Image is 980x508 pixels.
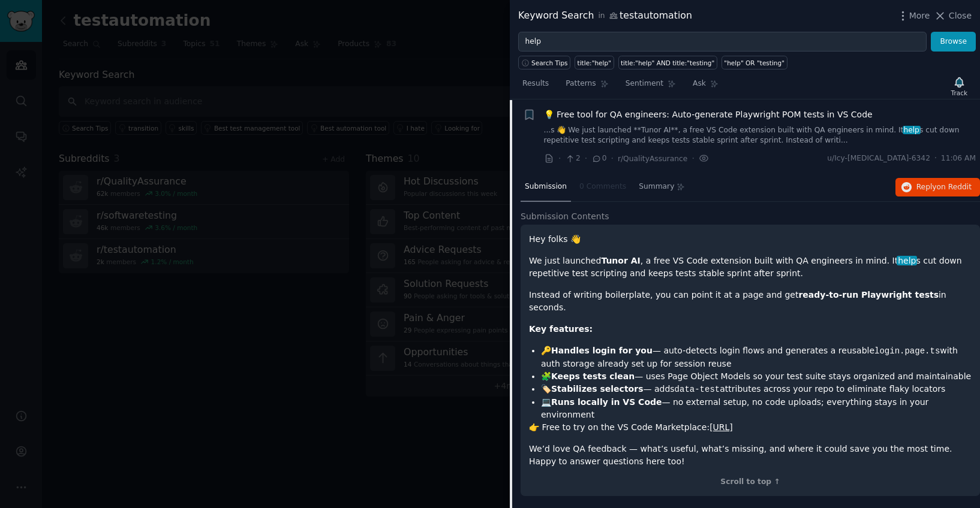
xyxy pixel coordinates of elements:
button: Close [934,10,972,22]
a: ...s 👋 We just launched **Tunor AI**, a free VS Code extension built with QA engineers in mind. I... [544,125,976,146]
a: [URL] [710,422,733,432]
span: Close [949,10,972,22]
span: Sentiment [626,78,663,89]
span: Summary [639,182,674,192]
strong: Handles login for you [551,346,653,355]
span: Reply [916,182,972,193]
li: 🧩 — uses Page Object Models so your test suite stays organized and maintainable [541,370,972,383]
strong: Tunor AI [601,256,640,265]
p: Hey folks 👋 [529,233,972,246]
button: Browse [931,32,976,52]
button: Replyon Reddit [895,178,980,197]
p: Instead of writing boilerplate, you can point it at a page and get in seconds. [529,289,972,314]
span: on Reddit [937,183,972,191]
li: 💻 — no external setup, no code uploads; everything stays in your environment [541,396,972,421]
button: Track [947,74,972,99]
div: "help" OR "testing" [724,59,784,67]
span: u/Icy-[MEDICAL_DATA]-6342 [827,153,930,164]
span: 11:06 AM [941,153,976,164]
span: Submission Contents [521,210,609,223]
code: data-test [675,385,720,394]
span: · [585,152,587,165]
span: More [909,10,930,22]
span: help [903,126,921,134]
p: We just launched , a free VS Code extension built with QA engineers in mind. It s cut down repeti... [529,255,972,280]
span: · [692,152,694,165]
button: More [897,10,930,22]
span: Search Tips [531,59,568,67]
span: in [598,11,605,22]
a: title:"help" AND title:"testing" [618,56,717,69]
p: We’d love QA feedback — what’s useful, what’s missing, and where it could save you the most time.... [529,443,972,468]
span: · [558,152,561,165]
span: Ask [693,78,706,89]
strong: Key features: [529,324,593,334]
strong: Keeps tests clean [551,371,635,381]
p: 👉 Free to try on the VS Code Marketplace: [529,421,972,434]
a: Ask [689,74,723,99]
div: title:"help" [578,59,611,67]
div: Track [951,89,967,97]
a: "help" OR "testing" [722,56,787,69]
a: title:"help" [575,56,614,69]
span: 0 [591,153,606,164]
a: Results [518,74,553,99]
button: Search Tips [518,56,570,69]
a: Sentiment [621,74,680,99]
span: Results [522,78,549,89]
li: 🏷️ — adds attributes across your repo to eliminate flaky locators [541,383,972,396]
input: Try a keyword related to your business [518,32,927,52]
span: r/QualityAssurance [618,155,687,163]
span: Submission [525,182,567,192]
div: Keyword Search testautomation [518,8,692,23]
span: Patterns [566,78,596,89]
strong: ready-to-run Playwright tests [798,290,939,300]
span: · [611,152,614,165]
div: Scroll to top ↑ [529,477,972,488]
strong: Stabilizes selectors [551,384,643,394]
a: 💡 Free tool for QA engineers: Auto-generate Playwright POM tests in VS Code [544,108,873,121]
span: help [897,256,917,265]
strong: Runs locally in VS Code [551,397,662,407]
span: · [934,153,937,164]
a: Patterns [561,74,612,99]
div: title:"help" AND title:"testing" [621,59,714,67]
code: login.page.ts [874,346,940,356]
span: 2 [565,153,580,164]
li: 🔑 — auto-detects login flows and generates a reusable with auth storage already set up for sessio... [541,344,972,370]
